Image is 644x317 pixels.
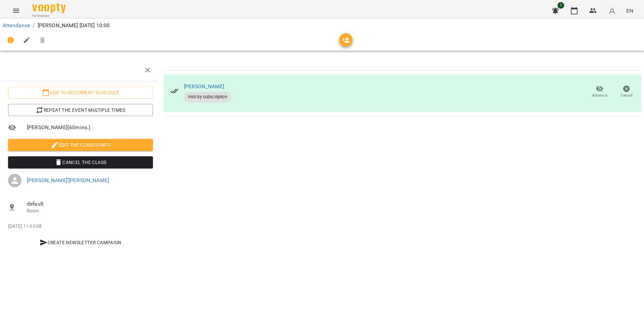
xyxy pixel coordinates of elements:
[613,83,640,101] button: Cancel
[27,123,153,131] span: [PERSON_NAME] ( 60 mins. )
[27,200,153,208] span: default
[3,22,30,29] a: Attendance
[557,2,564,9] span: 1
[621,93,633,98] span: Cancel
[8,3,24,19] button: Menu
[38,21,110,30] p: [PERSON_NAME] [DATE] 10:00
[33,21,35,30] li: /
[8,156,153,168] button: Cancel the class
[8,87,153,99] button: Add to recurrent schedule
[27,208,153,214] p: Room
[8,223,153,230] p: [DATE] 11:03:08
[607,6,617,15] img: avatar_s.png
[32,3,66,13] img: Voopty Logo
[13,89,148,97] span: Add to recurrent schedule
[624,4,636,17] button: EN
[626,7,633,14] span: EN
[32,14,66,18] span: For Business
[3,21,641,30] nav: breadcrumb
[184,94,231,100] span: Visit by subscription
[8,104,153,116] button: Repeat the event multiple times
[592,93,607,98] span: Absence
[8,236,153,249] button: Create Newsletter Campaign
[8,139,153,151] button: Edit the class's Info
[13,141,148,149] span: Edit the class's Info
[13,158,148,166] span: Cancel the class
[184,83,224,90] a: [PERSON_NAME]
[13,106,148,114] span: Repeat the event multiple times
[586,83,613,101] button: Absence
[11,239,150,247] span: Create Newsletter Campaign
[27,177,109,183] a: [PERSON_NAME]'[PERSON_NAME]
